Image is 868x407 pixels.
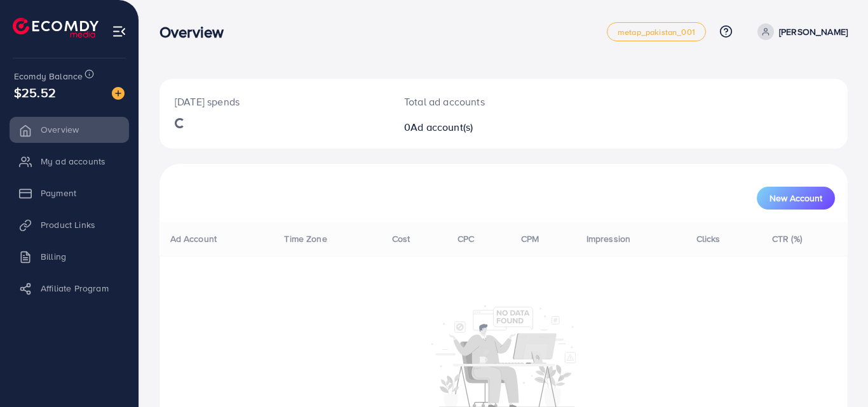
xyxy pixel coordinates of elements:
[13,18,98,37] img: logo
[770,194,822,203] span: New Account
[159,23,234,41] h3: Overview
[14,70,83,83] span: Ecomdy Balance
[779,24,848,39] p: [PERSON_NAME]
[410,120,473,134] span: Ad account(s)
[175,94,374,109] p: [DATE] spends
[404,121,546,133] h2: 0
[757,187,835,210] button: New Account
[404,94,546,109] p: Total ad accounts
[112,24,126,39] img: menu
[112,87,125,100] img: image
[607,22,706,41] a: metap_pakistan_001
[14,83,56,102] span: $25.52
[752,23,848,40] a: [PERSON_NAME]
[618,28,695,36] span: metap_pakistan_001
